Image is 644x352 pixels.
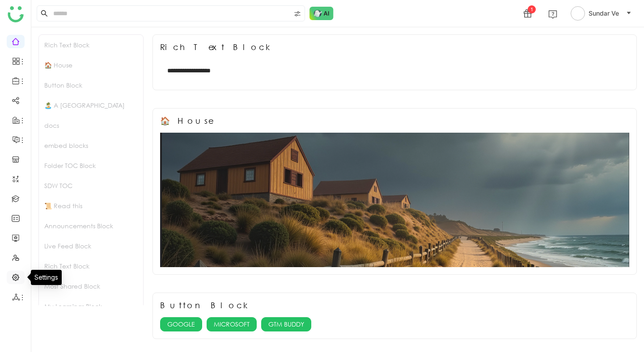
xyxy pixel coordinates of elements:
div: 1 [528,5,536,13]
img: 68553b2292361c547d91f02a [160,133,629,267]
div: Settings [31,270,62,285]
div: 🏠 House [160,116,212,126]
button: GTM BUDDY [261,317,311,331]
button: MICROSOFT [207,317,257,331]
img: help.svg [548,10,557,19]
div: 🏠 House [39,55,143,75]
div: Rich Text Block [160,42,274,52]
div: 📜 Read this [39,196,143,216]
div: Rich Text Block [39,35,143,55]
div: Button Block [160,300,251,310]
div: Most Shared Block [39,276,143,296]
span: Sundar Ve [589,8,619,18]
div: 🏝️ A [GEOGRAPHIC_DATA] [39,95,143,115]
button: Sundar Ve [569,6,633,21]
div: Announcements Block [39,216,143,236]
img: avatar [571,6,585,21]
img: ask-buddy-normal.svg [309,7,334,20]
button: GOOGLE [160,317,202,331]
div: Folder TOC Block [39,155,143,176]
span: MICROSOFT [214,319,250,329]
span: GTM BUDDY [268,319,304,329]
span: GOOGLE [167,319,195,329]
img: search-type.svg [294,10,301,17]
div: Button Block [39,75,143,95]
div: Live Feed Block [39,236,143,256]
div: docs [39,115,143,135]
div: embed blocks [39,135,143,155]
img: logo [8,6,24,22]
div: SDW TOC [39,176,143,196]
div: My Learnings Block [39,296,143,316]
div: Rich Text Block [39,256,143,276]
